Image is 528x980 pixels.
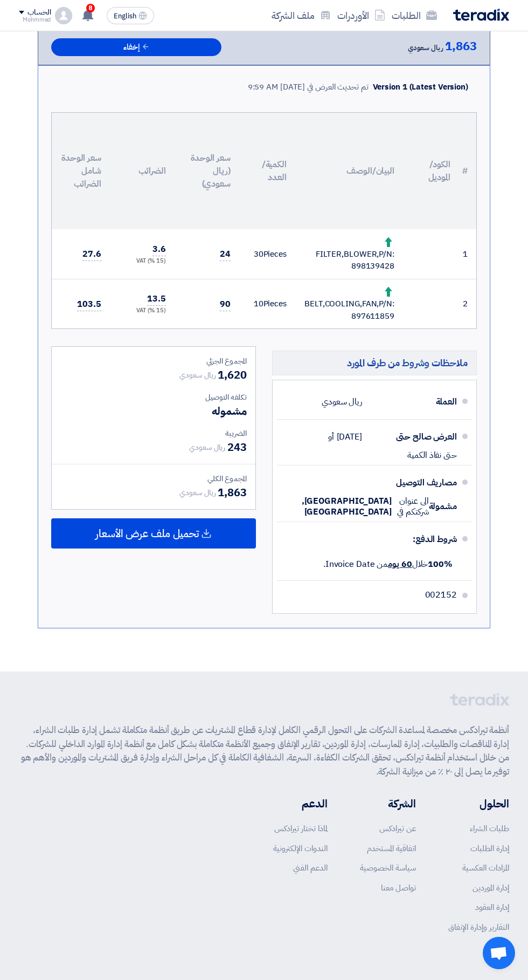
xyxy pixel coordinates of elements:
[175,113,239,229] th: سعر الوحدة (ريال سعودي)
[86,4,95,12] span: 8
[445,40,477,53] span: 1,863
[218,367,247,383] span: 1,620
[254,298,263,310] span: 10
[392,496,429,517] span: الى عنوان شركتكم في
[475,901,509,913] a: إدارة العقود
[107,7,154,24] button: English
[212,403,247,419] span: مشموله
[51,38,221,56] button: إخفاء
[189,442,225,453] span: ريال سعودي
[82,248,101,261] span: 27.6
[459,113,476,229] th: #
[147,292,166,306] span: 13.5
[304,286,394,323] div: BELT,COOLING,FAN,P/N: 897611859
[27,8,51,17] div: الحساب
[19,17,51,23] div: Mohmmad
[272,351,477,375] h5: ملاحظات وشروط من طرف المورد
[367,842,416,854] a: اتفاقية المستخدم
[55,7,72,24] img: profile_test.png
[453,9,509,21] img: Teradix logo
[110,113,175,229] th: الضرائب
[152,243,166,256] span: 3.6
[295,113,403,229] th: البيان/الوصف
[119,257,166,266] div: (15 %) VAT
[322,392,362,412] div: ريال سعودي
[119,306,166,316] div: (15 %) VAT
[60,473,247,484] div: المجموع الكلي
[254,248,263,260] span: 30
[239,113,295,229] th: الكمية/العدد
[459,229,476,279] td: 1
[403,113,459,229] th: الكود/الموديل
[487,941,509,952] a: التكامل
[286,496,392,517] span: [GEOGRAPHIC_DATA], [GEOGRAPHIC_DATA]
[459,279,476,328] td: 2
[323,558,453,571] span: خلال من Invoice Date.
[60,355,247,367] div: المجموع الجزئي
[179,487,216,498] span: ريال سعودي
[45,113,110,229] th: سعر الوحدة شامل الضرائب
[179,369,216,381] span: ريال سعودي
[220,298,231,311] span: 90
[218,484,247,501] span: 1,863
[227,439,247,455] span: 243
[114,12,136,20] span: English
[371,424,457,450] div: العرض صالح حتى
[462,862,509,874] a: المزادات العكسية
[448,796,509,812] li: الحلول
[293,862,328,874] a: الدعم الفني
[483,937,515,969] div: دردشة مفتوحة
[77,298,101,311] span: 103.5
[60,392,247,403] div: تكلفه التوصيل
[273,796,328,812] li: الدعم
[373,81,468,93] div: Version 1 (Latest Version)
[274,823,328,834] a: لماذا تختار تيرادكس
[268,3,334,28] a: ملف الشركة
[388,3,440,28] a: الطلبات
[60,428,247,439] div: الضريبة
[425,590,457,600] span: 002152
[248,81,369,93] div: تم تحديث العرض في [DATE] 9:59 AM
[470,842,509,854] a: إدارة الطلبات
[371,389,457,415] div: العملة
[360,796,416,812] li: الشركة
[379,823,416,834] a: عن تيرادكس
[429,501,457,512] span: مشمولة
[239,279,295,328] td: Pieces
[448,921,509,933] a: التقارير وإدارة الإنفاق
[294,526,457,552] div: شروط الدفع:
[473,882,509,894] a: إدارة الموردين
[239,229,295,279] td: Pieces
[371,470,457,496] div: مصاريف التوصيل
[408,42,443,54] span: ريال سعودي
[304,236,394,272] div: FILTER,BLOWER,P/N: 898139428
[407,450,457,461] span: حتى نفاذ الكمية
[273,842,328,854] a: الندوات الإلكترونية
[388,558,412,571] u: 60 يوم
[95,529,199,538] span: تحميل ملف عرض الأسعار
[328,431,334,442] span: أو
[220,248,231,261] span: 24
[19,723,509,778] p: أنظمة تيرادكس مخصصة لمساعدة الشركات على التحول الرقمي الكامل لإدارة قطاع المشتريات عن طريق أنظمة ...
[337,431,362,442] span: [DATE]
[334,3,388,28] a: الأوردرات
[381,882,416,894] a: تواصل معنا
[360,862,416,874] a: سياسة الخصوصية
[470,823,509,834] a: طلبات الشراء
[428,558,453,571] strong: 100%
